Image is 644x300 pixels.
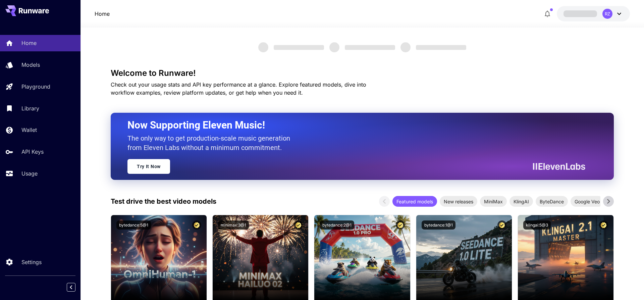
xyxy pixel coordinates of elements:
button: Certified Model – Vetted for best performance and includes a commercial license. [294,220,303,230]
span: KlingAI [509,198,533,205]
p: Wallet [21,126,37,134]
p: Playground [21,83,50,91]
h3: Welcome to Runware! [111,68,614,78]
p: The only way to get production-scale music generation from Eleven Labs without a minimum commitment. [127,134,295,152]
div: Collapse sidebar [72,281,80,293]
p: Usage [21,169,38,178]
button: RZ [557,6,630,21]
a: Try It Now [127,159,170,174]
span: New releases [440,198,477,205]
p: Home [21,39,37,47]
button: Collapse sidebar [67,283,75,292]
p: Settings [21,258,42,266]
div: Featured models [392,196,437,207]
div: RZ [602,9,612,19]
a: Home [95,10,110,18]
span: ByteDance [536,198,568,205]
button: bytedance:5@1 [116,220,151,230]
div: Google Veo [571,196,604,207]
button: Certified Model – Vetted for best performance and includes a commercial license. [497,220,506,230]
button: Certified Model – Vetted for best performance and includes a commercial license. [396,220,405,230]
h2: Now Supporting Eleven Music! [127,119,580,132]
span: Check out your usage stats and API key performance at a glance. Explore featured models, dive int... [111,81,366,96]
p: Library [21,104,39,112]
button: minimax:3@1 [218,220,249,230]
p: Models [21,61,40,69]
span: MiniMax [480,198,507,205]
div: ByteDance [536,196,568,207]
button: Certified Model – Vetted for best performance and includes a commercial license. [599,220,608,230]
button: bytedance:2@1 [320,220,354,230]
p: Test drive the best video models [111,196,216,206]
p: API Keys [21,148,44,156]
button: bytedance:1@1 [422,220,455,230]
div: MiniMax [480,196,507,207]
div: New releases [440,196,477,207]
button: klingai:5@3 [523,220,551,230]
span: Google Veo [571,198,604,205]
div: KlingAI [509,196,533,207]
nav: breadcrumb [95,10,110,18]
span: Featured models [392,198,437,205]
button: Certified Model – Vetted for best performance and includes a commercial license. [192,220,201,230]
